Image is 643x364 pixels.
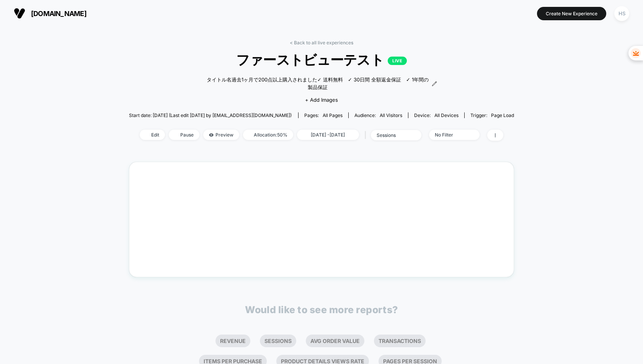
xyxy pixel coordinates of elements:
[245,304,398,315] p: Would like to see more reports?
[380,112,402,118] span: All Visitors
[435,132,465,138] div: No Filter
[323,112,343,118] span: all pages
[377,132,407,138] div: sessions
[11,7,89,19] button: [DOMAIN_NAME]
[169,130,199,140] span: Pause
[537,7,606,20] button: Create New Experience
[243,130,293,140] span: Allocation: 50%
[206,76,430,91] span: タイトル名過去1ヶ月で200点以上購入されました✓ 送料無料 ✓ 30日間 全額返金保証 ✓ 1年間の製品保証
[470,112,514,118] div: Trigger:
[388,57,407,65] p: LIVE
[614,6,629,21] div: HS
[374,335,426,347] li: Transactions
[14,8,25,19] img: Visually logo
[363,130,371,141] span: |
[203,130,239,140] span: Preview
[434,112,459,118] span: all devices
[304,112,343,118] div: Pages:
[354,112,402,118] div: Audience:
[612,6,632,21] button: HS
[129,112,292,118] span: Start date: [DATE] (Last edit [DATE] by [EMAIL_ADDRESS][DOMAIN_NAME])
[306,335,364,347] li: Avg Order Value
[408,112,464,118] span: Device:
[148,51,495,69] span: ファーストビューテスト
[305,97,338,103] span: + Add Images
[290,40,353,45] a: < Back to all live experiences
[260,335,296,347] li: Sessions
[215,335,250,347] li: Revenue
[491,112,514,118] span: Page Load
[31,10,86,18] span: [DOMAIN_NAME]
[140,130,165,140] span: Edit
[297,130,359,140] span: [DATE] - [DATE]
